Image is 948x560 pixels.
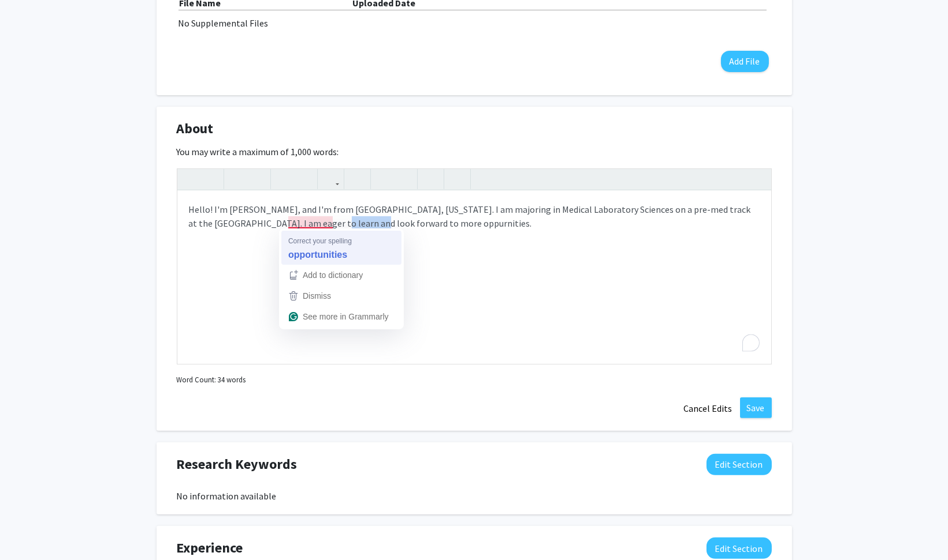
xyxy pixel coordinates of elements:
span: Research Keywords [177,454,298,475]
button: Superscript [274,169,294,189]
span: About [177,118,214,139]
div: No Supplemental Files [179,16,770,30]
button: Ordered list [394,169,414,189]
button: Insert Image [347,169,367,189]
button: Subscript [294,169,314,189]
button: Insert horizontal rule [447,169,467,189]
button: Edit Experience [707,538,772,559]
iframe: Chat [9,508,49,551]
button: Undo (Ctrl + Z) [180,169,200,189]
button: Link [321,169,341,189]
button: Emphasis (Ctrl + I) [247,169,267,189]
button: Edit Research Keywords [707,454,772,475]
div: To enrich screen reader interactions, please activate Accessibility in Grammarly extension settings [177,191,771,364]
span: Experience [177,538,243,558]
label: You may write a maximum of 1,000 words: [177,145,339,159]
button: Unordered list [374,169,394,189]
div: No information available [177,489,772,503]
button: Redo (Ctrl + Y) [200,169,221,189]
button: Cancel Edits [676,397,740,419]
button: Strong (Ctrl + B) [227,169,247,189]
small: Word Count: 34 words [177,374,246,385]
button: Fullscreen [748,169,768,189]
button: Add File [721,51,769,72]
button: Save [740,397,772,418]
button: Remove format [421,169,441,189]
